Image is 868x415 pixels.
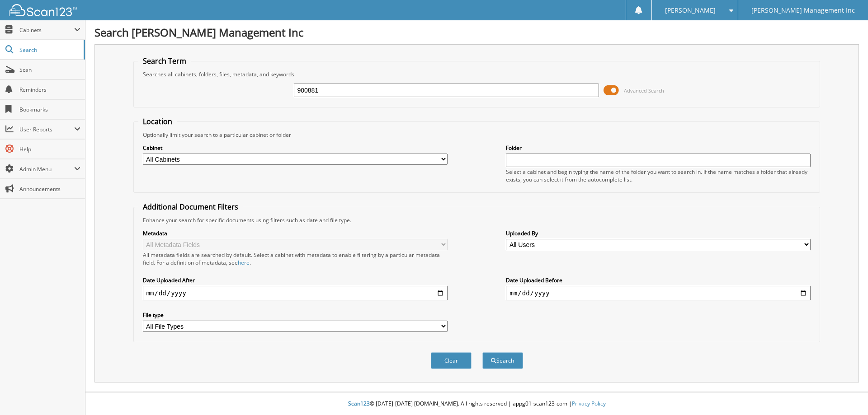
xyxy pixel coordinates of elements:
label: File type [143,311,448,319]
label: Date Uploaded After [143,276,448,284]
div: Searches all cabinets, folders, files, metadata, and keywords [138,70,816,78]
span: Cabinets [19,26,74,34]
span: [PERSON_NAME] [665,8,716,13]
legend: Search Term [138,56,191,66]
span: Bookmarks [19,106,80,113]
a: here [238,259,250,266]
div: Optionally limit your search to a particular cabinet or folder [138,131,816,139]
legend: Location [138,117,177,126]
label: Metadata [143,229,448,237]
div: All metadata fields are searched by default. Select a cabinet with metadata to enable filtering b... [143,251,448,266]
legend: Additional Document Filters [138,202,243,212]
button: Clear [431,352,472,369]
iframe: Chat Widget [823,372,868,415]
img: scan123-logo-white.svg [9,4,77,16]
input: end [506,286,811,300]
span: Admin Menu [19,165,74,173]
h1: Search [PERSON_NAME] Management Inc [94,25,859,40]
label: Date Uploaded Before [506,276,811,284]
span: Reminders [19,86,80,93]
span: Advanced Search [624,87,664,94]
a: Privacy Policy [572,400,606,407]
div: © [DATE]-[DATE] [DOMAIN_NAME]. All rights reserved | appg01-scan123-com | [85,393,868,415]
div: Enhance your search for specific documents using filters such as date and file type. [138,216,816,224]
span: Help [19,145,80,153]
label: Cabinet [143,144,448,152]
div: Select a cabinet and begin typing the name of the folder you want to search in. If the name match... [506,168,811,183]
span: User Reports [19,126,74,133]
button: Search [482,352,523,369]
span: Announcements [19,185,80,193]
span: Search [19,46,79,54]
span: Scan [19,66,80,74]
input: start [143,286,448,300]
span: Scan123 [348,400,370,407]
span: [PERSON_NAME] Management Inc [751,8,855,13]
label: Folder [506,144,811,152]
label: Uploaded By [506,229,811,237]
